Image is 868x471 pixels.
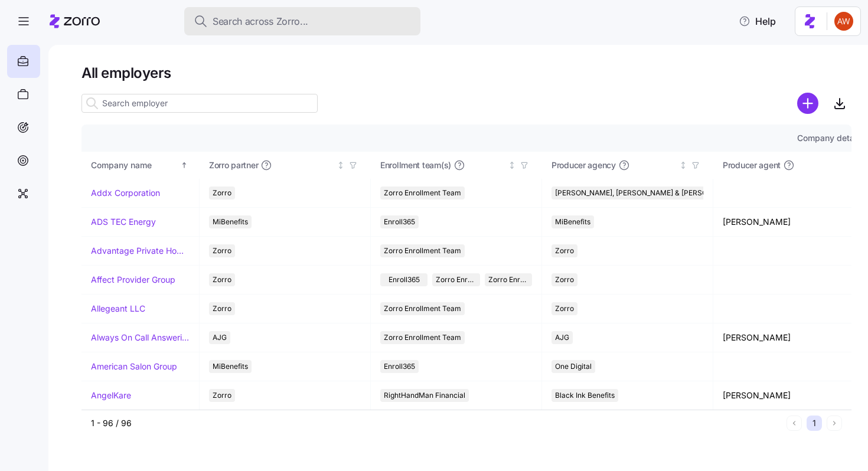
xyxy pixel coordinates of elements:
[797,93,818,114] svg: add icon
[91,390,131,401] a: AngelKare
[81,94,318,113] input: Search employer
[679,161,687,169] div: Not sorted
[81,152,200,179] th: Company nameSorted ascending
[436,273,476,286] span: Zorro Enrollment Team
[555,360,592,373] span: One Digital
[723,159,781,171] span: Producer agent
[91,417,782,429] div: 1 - 96 / 96
[807,416,822,431] button: 1
[555,273,574,286] span: Zorro
[384,215,415,228] span: Enroll365
[91,361,177,372] a: American Salon Group
[91,216,156,228] a: ADS TEC Energy
[729,9,785,33] button: Help
[81,64,851,82] h1: All employers
[213,302,231,315] span: Zorro
[91,303,145,315] a: Allegeant LLC
[488,273,528,286] span: Zorro Enrollment Experts
[827,416,842,431] button: Next page
[552,159,616,171] span: Producer agency
[384,389,465,402] span: RightHandMan Financial
[213,14,308,29] span: Search across Zorro...
[213,331,227,344] span: AJG
[555,389,615,402] span: Black Ink Benefits
[555,244,574,257] span: Zorro
[555,331,569,344] span: AJG
[213,215,248,228] span: MiBenefits
[384,244,461,257] span: Zorro Enrollment Team
[91,332,190,344] a: Always On Call Answering Service
[213,244,231,257] span: Zorro
[337,161,345,169] div: Not sorted
[384,187,461,199] span: Zorro Enrollment Team
[555,215,590,228] span: MiBenefits
[384,331,461,344] span: Zorro Enrollment Team
[91,159,178,172] div: Company name
[739,14,776,28] span: Help
[213,389,231,402] span: Zorro
[91,245,190,257] a: Advantage Private Home Care
[389,273,420,286] span: Enroll365
[209,159,258,171] span: Zorro partner
[850,161,859,169] div: Not sorted
[384,302,461,315] span: Zorro Enrollment Team
[371,152,542,179] th: Enrollment team(s)Not sorted
[508,161,516,169] div: Not sorted
[380,159,451,171] span: Enrollment team(s)
[200,152,371,179] th: Zorro partnerNot sorted
[555,187,739,199] span: [PERSON_NAME], [PERSON_NAME] & [PERSON_NAME]
[180,161,188,169] div: Sorted ascending
[91,274,175,286] a: Affect Provider Group
[542,152,713,179] th: Producer agencyNot sorted
[213,273,231,286] span: Zorro
[384,360,415,373] span: Enroll365
[787,416,802,431] button: Previous page
[213,187,231,199] span: Zorro
[184,7,420,35] button: Search across Zorro...
[213,360,248,373] span: MiBenefits
[834,12,853,31] img: 3c671664b44671044fa8929adf5007c6
[555,302,574,315] span: Zorro
[91,187,160,199] a: Addx Corporation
